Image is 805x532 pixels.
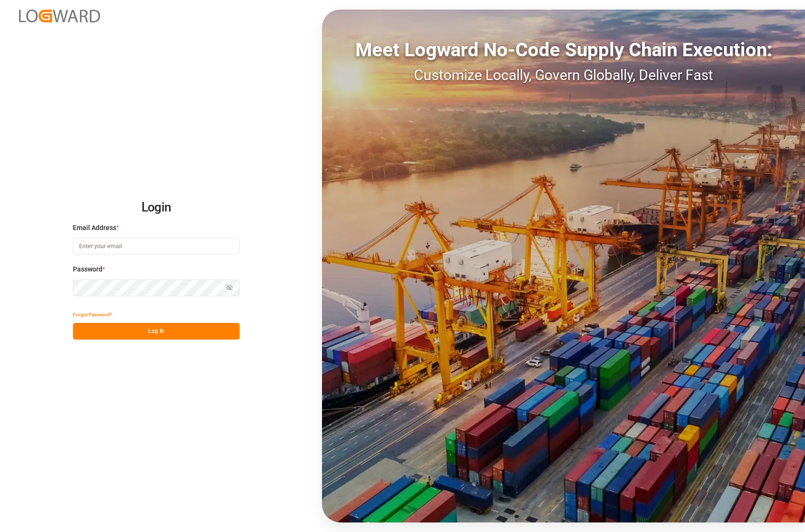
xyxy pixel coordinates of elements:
[73,306,112,323] button: Forgot Password?
[73,223,116,233] span: Email Address
[322,64,805,86] div: Customize Locally, Govern Globally, Deliver Fast
[73,264,102,274] span: Password
[73,192,240,223] h2: Login
[73,323,240,340] button: Log In
[73,238,240,254] input: Enter your email
[322,36,805,64] div: Meet Logward No-Code Supply Chain Execution:
[19,10,100,22] img: Logward_new_orange.png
